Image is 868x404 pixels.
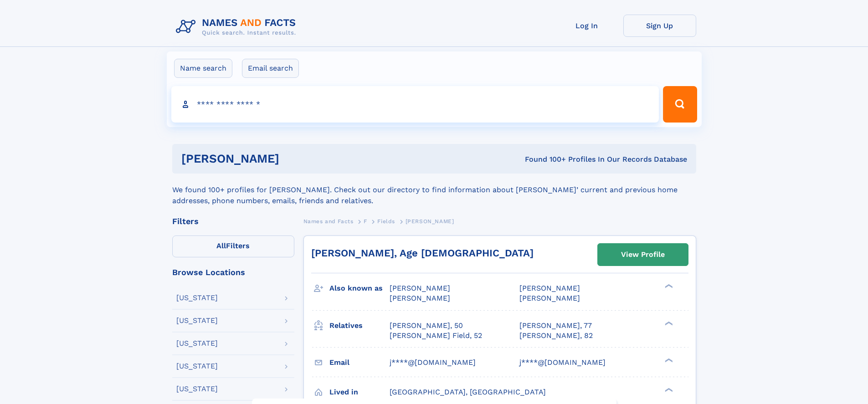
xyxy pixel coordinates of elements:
[176,294,218,302] div: [US_STATE]
[519,331,593,341] a: [PERSON_NAME], 82
[172,235,294,257] label: Filters
[176,385,218,393] div: [US_STATE]
[663,283,673,289] div: ❯
[311,247,534,259] a: [PERSON_NAME], Age [DEMOGRAPHIC_DATA]
[172,217,294,225] div: Filters
[364,215,367,227] a: F
[329,281,390,296] h3: Also known as
[519,294,580,302] span: [PERSON_NAME]
[663,86,697,123] button: Search Button
[390,294,450,302] span: [PERSON_NAME]
[329,355,390,370] h3: Email
[598,244,688,266] a: View Profile
[390,388,546,396] span: [GEOGRAPHIC_DATA], [GEOGRAPHIC_DATA]
[172,174,696,206] div: We found 100+ profiles for [PERSON_NAME]. Check out our directory to find information about [PERS...
[621,244,665,265] div: View Profile
[364,218,367,225] span: F
[390,321,463,331] a: [PERSON_NAME], 50
[171,86,659,123] input: search input
[377,215,395,227] a: Fields
[176,340,218,347] div: [US_STATE]
[663,387,673,393] div: ❯
[519,284,580,292] span: [PERSON_NAME]
[329,318,390,333] h3: Relatives
[303,215,354,227] a: Names and Facts
[329,384,390,400] h3: Lived in
[377,218,395,225] span: Fields
[406,218,454,225] span: [PERSON_NAME]
[176,363,218,370] div: [US_STATE]
[623,15,696,37] a: Sign Up
[174,59,232,78] label: Name search
[181,153,402,164] h1: [PERSON_NAME]
[242,59,299,78] label: Email search
[216,241,226,250] span: All
[519,321,592,331] a: [PERSON_NAME], 77
[663,320,673,326] div: ❯
[172,268,294,276] div: Browse Locations
[402,154,687,164] div: Found 100+ Profiles In Our Records Database
[390,284,450,292] span: [PERSON_NAME]
[172,15,303,39] img: Logo Names and Facts
[176,317,218,324] div: [US_STATE]
[550,15,623,37] a: Log In
[390,331,482,341] a: [PERSON_NAME] Field, 52
[663,357,673,363] div: ❯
